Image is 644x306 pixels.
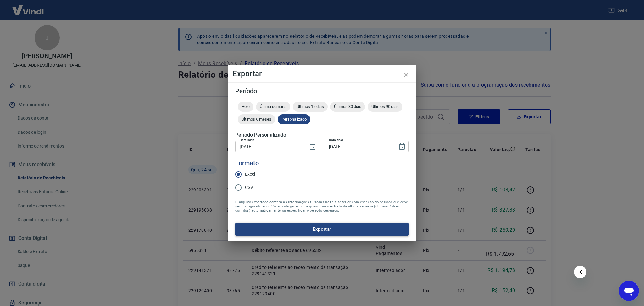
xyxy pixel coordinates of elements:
[329,138,343,143] label: Data final
[240,138,256,143] label: Data inicial
[256,102,290,112] div: Última semana
[330,102,365,112] div: Últimos 30 dias
[235,200,409,212] span: O arquivo exportado conterá as informações filtradas na tela anterior com exceção do período que ...
[235,141,304,152] input: DD/MM/YYYY
[4,4,53,9] span: Olá! Precisa de ajuda?
[235,223,409,236] button: Exportar
[238,114,275,124] div: Últimos 6 meses
[278,114,310,124] div: Personalizado
[238,102,253,112] div: Hoje
[235,159,259,168] legend: Formato
[293,104,328,109] span: Últimos 15 dias
[399,67,414,82] button: close
[619,281,639,301] iframe: Botão para abrir a janela de mensagens
[368,102,402,112] div: Últimos 90 dias
[574,266,586,278] iframe: Fechar mensagem
[235,132,409,138] h5: Período Personalizado
[368,104,402,109] span: Últimos 90 dias
[238,117,275,122] span: Últimos 6 meses
[238,104,253,109] span: Hoje
[245,171,255,178] span: Excel
[256,104,290,109] span: Última semana
[235,88,409,94] h5: Período
[325,141,393,152] input: DD/MM/YYYY
[293,102,328,112] div: Últimos 15 dias
[330,104,365,109] span: Últimos 30 dias
[278,117,310,122] span: Personalizado
[233,70,411,77] h4: Exportar
[306,140,319,153] button: Choose date, selected date is 24 de set de 2025
[245,184,253,191] span: CSV
[396,140,408,153] button: Choose date, selected date is 24 de set de 2025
